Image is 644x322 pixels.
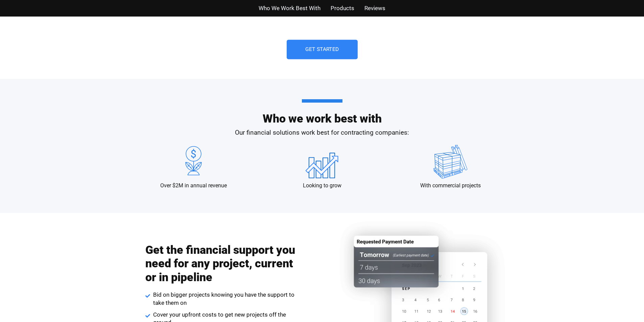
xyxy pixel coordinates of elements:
a: Products [331,3,354,13]
p: Looking to grow [303,182,341,189]
span: Bid on bigger projects knowing you have the support to take them on [151,291,298,307]
a: Get Started [287,40,358,59]
p: Over $2M in annual revenue [160,182,227,189]
a: Who We Work Best With [259,3,320,13]
p: Our financial solutions work best for contracting companies: [129,128,515,138]
a: Reviews [364,3,385,13]
h2: Get the financial support you need for any project, current or in pipeline [145,243,297,284]
h2: Who we work best with [129,99,515,124]
span: Get Started [305,47,339,52]
p: With commercial projects [420,182,481,189]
